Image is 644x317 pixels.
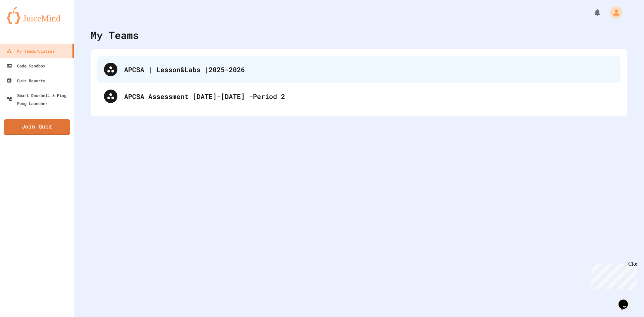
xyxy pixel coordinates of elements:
div: Code Sandbox [7,62,45,70]
img: logo-orange.svg [7,7,67,24]
iframe: chat widget [616,290,637,310]
div: Chat with us now!Close [3,3,46,43]
iframe: chat widget [588,261,637,289]
div: My Teams [91,28,139,43]
div: APCSA Assessment [DATE]-[DATE] -Period 2 [124,91,614,101]
div: APCSA | Lesson&Labs |2025-2026 [97,56,621,83]
a: Join Quiz [4,119,70,135]
div: My Notifications [581,7,603,18]
div: Quiz Reports [7,76,45,85]
div: APCSA Assessment [DATE]-[DATE] -Period 2 [97,83,621,110]
div: My Teams/Classes [7,47,55,55]
div: APCSA | Lesson&Labs |2025-2026 [124,64,614,74]
div: Smart Doorbell & Ping Pong Launcher [7,91,71,107]
div: My Account [603,5,624,20]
